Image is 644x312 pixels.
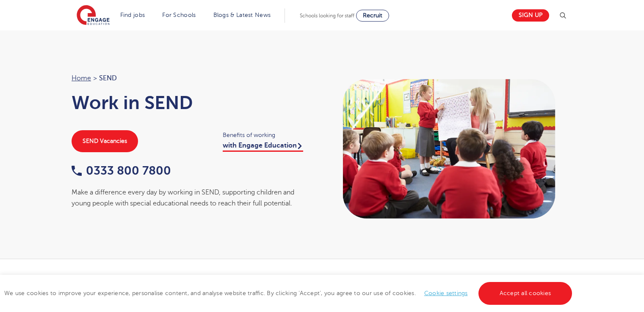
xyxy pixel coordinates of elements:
[99,73,117,84] span: SEND
[223,130,314,140] span: Benefits of working
[223,142,303,152] a: with Engage Education
[93,74,97,82] span: >
[162,12,196,18] a: For Schools
[72,164,171,177] a: 0333 800 7800
[356,10,389,22] a: Recruit
[363,12,382,19] span: Recruit
[77,5,110,26] img: Engage Education
[4,290,574,296] span: We use cookies to improve your experience, personalise content, and analyse website traffic. By c...
[300,13,354,19] span: Schools looking for staff
[120,12,145,18] a: Find jobs
[72,130,138,152] a: SEND Vacancies
[72,92,314,113] h1: Work in SEND
[72,74,91,82] a: Home
[213,12,271,18] a: Blogs & Latest News
[72,187,314,209] div: Make a difference every day by working in SEND, supporting children and young people with special...
[512,9,549,22] a: Sign up
[424,290,468,296] a: Cookie settings
[72,73,314,84] nav: breadcrumb
[478,282,572,305] a: Accept all cookies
